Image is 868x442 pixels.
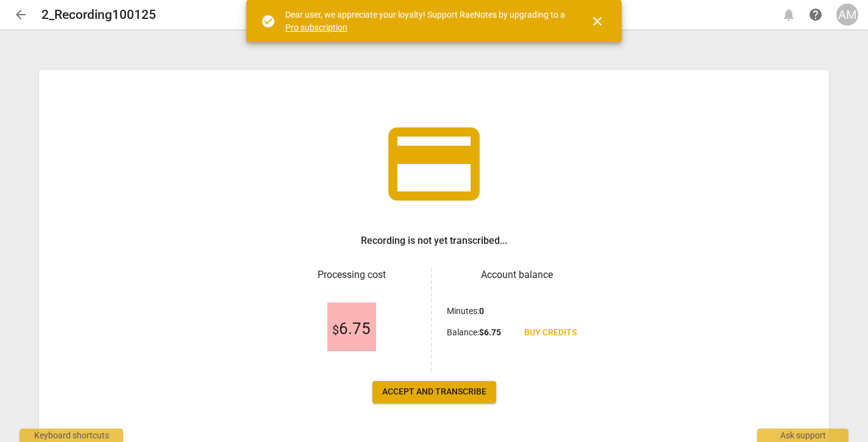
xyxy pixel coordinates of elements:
span: Buy credits [524,327,577,339]
div: Ask support [757,429,848,442]
span: arrow_back [13,7,28,22]
div: Dear user, we appreciate your loyalty! Support RaeNotes by upgrading to a [285,9,568,34]
a: Help [805,4,827,26]
span: check_circle [261,14,276,29]
p: Balance : [447,326,501,339]
span: close [590,14,605,29]
b: $ 6.75 [479,327,501,337]
span: 6.75 [332,320,371,338]
p: Minutes : [447,305,484,318]
div: Keyboard shortcuts [20,429,123,442]
span: Accept and transcribe [382,386,486,398]
b: 0 [479,306,484,316]
span: credit_card [379,109,489,219]
a: Pro subscription [285,23,347,32]
button: Close [583,7,612,36]
h3: Processing cost [282,268,421,282]
button: Accept and transcribe [372,381,496,403]
button: AM [836,4,858,26]
a: Buy credits [514,322,586,344]
h2: 2_Recording100125 [41,7,156,23]
span: help [808,7,823,22]
h3: Account balance [447,268,586,282]
span: $ [332,323,339,337]
h3: Recording is not yet transcribed... [361,233,507,248]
